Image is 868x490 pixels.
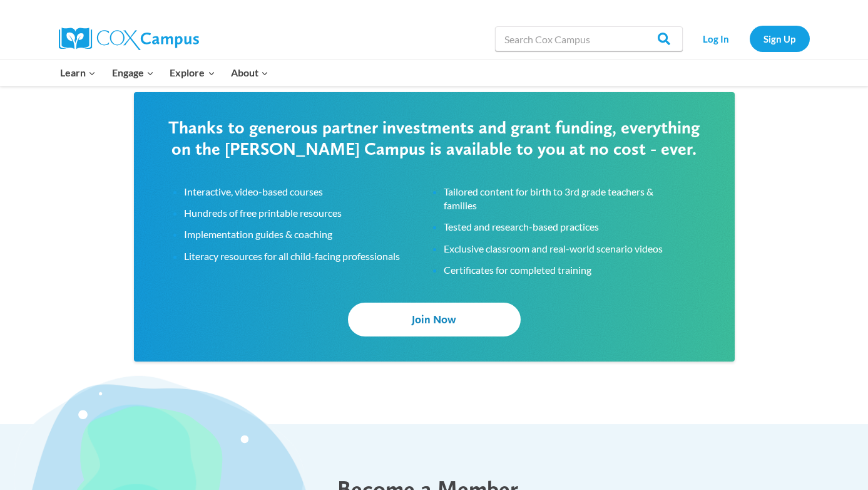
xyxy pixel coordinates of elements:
[53,60,105,86] button: Child menu of Learn
[184,206,425,220] li: Hundreds of free printable resources
[184,227,425,241] li: Implementation guides & coaching
[750,26,810,51] a: Sign Up
[444,263,685,277] li: Certificates for completed training
[689,26,810,51] nav: Secondary Navigation
[412,313,456,326] span: Join Now
[444,220,685,234] li: Tested and research-based practices
[689,26,743,51] a: Log In
[495,26,683,51] input: Search Cox Campus
[348,303,521,336] a: Join Now
[444,242,685,256] li: Exclusive classroom and real-world scenario videos
[223,60,277,86] button: Child menu of About
[184,249,425,263] li: Literacy resources for all child-facing professionals
[104,60,162,86] button: Child menu of Engage
[444,185,685,213] li: Tailored content for birth to 3rd grade teachers & families
[53,60,277,86] nav: Primary Navigation
[59,28,199,50] img: Cox Campus
[184,185,425,199] li: Interactive, video-based courses
[168,117,700,159] span: Thanks to generous partner investments and grant funding, everything on the [PERSON_NAME] Campus ...
[162,60,223,86] button: Child menu of Explore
